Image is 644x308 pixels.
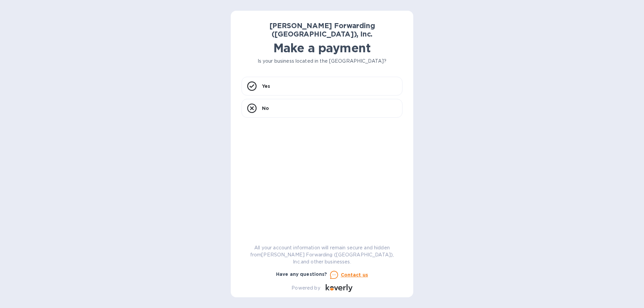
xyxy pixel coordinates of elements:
p: Powered by [291,285,320,292]
b: [PERSON_NAME] Forwarding ([GEOGRAPHIC_DATA]), Inc. [269,21,375,38]
h1: Make a payment [241,41,402,55]
p: No [262,105,269,112]
u: Contact us [341,272,368,278]
p: Is your business located in the [GEOGRAPHIC_DATA]? [241,58,402,65]
p: All your account information will remain secure and hidden from [PERSON_NAME] Forwarding ([GEOGRA... [241,244,402,265]
b: Have any questions? [276,271,327,277]
p: Yes [262,83,270,89]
